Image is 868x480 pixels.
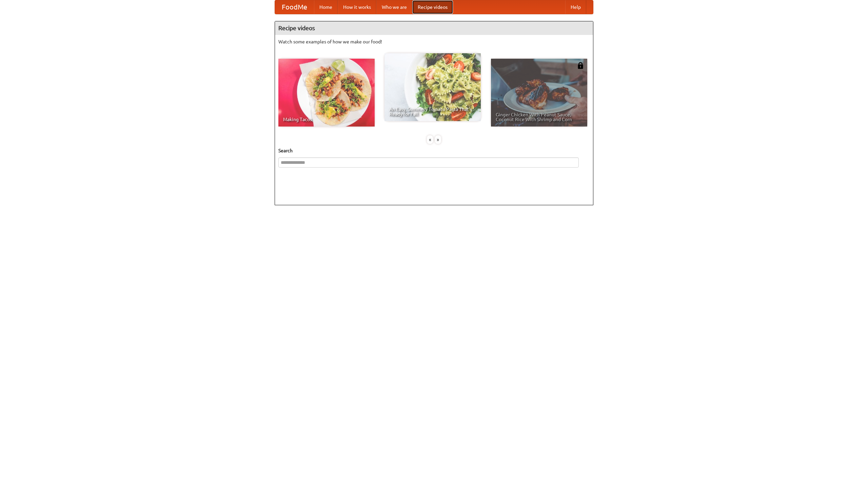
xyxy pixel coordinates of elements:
a: How it works [338,0,376,14]
a: An Easy, Summery Tomato Pasta That's Ready for Fall [384,53,481,121]
a: Who we are [376,0,412,14]
a: Recipe videos [412,0,453,14]
div: « [427,135,433,144]
a: FoodMe [275,0,314,14]
a: Making Tacos [278,59,375,127]
h5: Search [278,147,590,154]
div: » [435,135,441,144]
a: Help [565,0,586,14]
p: Watch some examples of how we make our food! [278,38,590,45]
a: Home [314,0,338,14]
span: Making Tacos [283,117,370,122]
img: 483408.png [577,62,584,69]
span: An Easy, Summery Tomato Pasta That's Ready for Fall [389,107,476,116]
h4: Recipe videos [275,21,593,35]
